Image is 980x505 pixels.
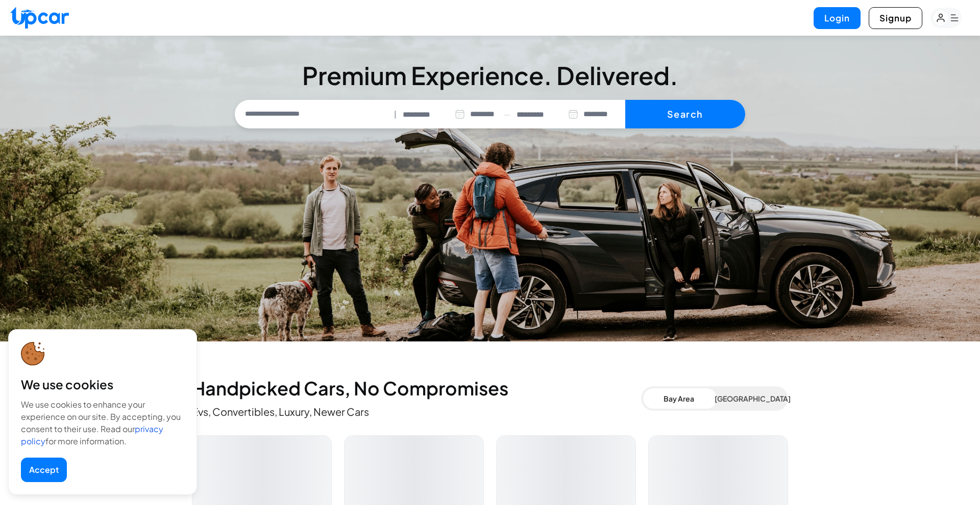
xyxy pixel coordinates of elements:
button: [GEOGRAPHIC_DATA] [715,388,786,409]
h2: Handpicked Cars, No Compromises [192,378,641,398]
button: Search [625,100,745,128]
button: Signup [869,7,922,29]
img: Upcar Logo [10,7,69,29]
span: — [504,109,510,120]
button: Bay Area [643,388,715,409]
button: Login [814,7,861,29]
div: We use cookies [21,376,184,392]
div: We use cookies to enhance your experience on our site. By accepting, you consent to their use. Re... [21,398,184,447]
p: Evs, Convertibles, Luxury, Newer Cars [192,405,641,419]
span: | [394,109,397,120]
img: cookie-icon.svg [21,342,45,366]
button: Accept [21,458,67,482]
h3: Premium Experience. Delivered. [235,63,745,88]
